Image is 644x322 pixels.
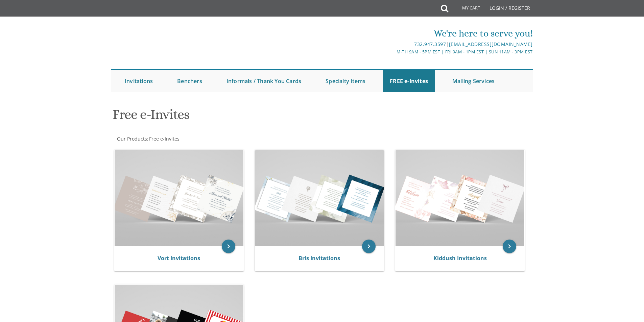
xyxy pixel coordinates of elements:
a: Mailing Services [446,70,501,92]
div: We're here to serve you! [252,27,533,40]
a: [EMAIL_ADDRESS][DOMAIN_NAME] [449,41,533,47]
h1: Free e-Invites [113,107,388,127]
a: Invitations [118,70,160,92]
img: Bris Invitations [255,150,384,246]
a: keyboard_arrow_right [503,240,516,253]
div: | [252,40,533,48]
a: Our Products [116,135,147,142]
img: Vort Invitations [115,150,243,246]
a: Informals / Thank You Cards [220,70,308,92]
a: Benchers [170,70,209,92]
img: Kiddush Invitations [396,150,524,246]
a: 732.947.3597 [414,41,446,47]
a: Bris Invitations [299,254,340,262]
a: FREE e-Invites [383,70,435,92]
a: Specialty Items [319,70,372,92]
div: M-Th 9am - 5pm EST | Fri 9am - 1pm EST | Sun 11am - 3pm EST [252,48,533,55]
a: My Cart [448,1,485,18]
a: keyboard_arrow_right [222,240,235,253]
span: Free e-Invites [149,135,180,142]
a: keyboard_arrow_right [362,240,376,253]
a: Free e-Invites [148,135,180,142]
div: : [111,135,322,142]
a: Vort Invitations [158,254,200,262]
a: Kiddush Invitations [433,254,487,262]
